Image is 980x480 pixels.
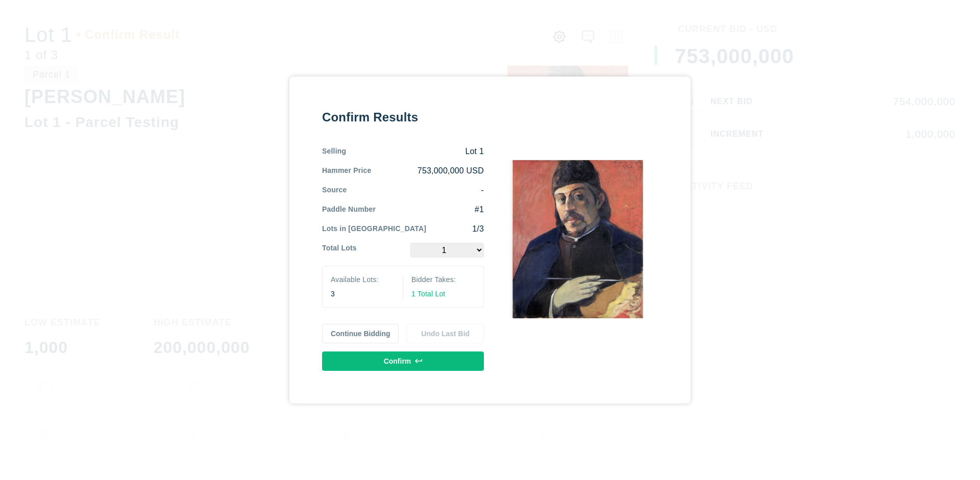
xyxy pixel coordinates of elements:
button: Undo Last Bid [407,324,484,343]
button: Continue Bidding [322,324,399,343]
button: Confirm [322,351,484,371]
div: - [347,185,484,196]
div: Confirm Results [322,109,484,125]
div: Total Lots [322,243,357,258]
div: Lot 1 [346,146,484,157]
div: #1 [376,204,484,215]
div: 1/3 [426,223,484,235]
div: Available Lots: [331,274,395,285]
div: 753,000,000 USD [371,165,484,176]
div: Bidder Takes: [411,274,475,285]
div: Lots in [GEOGRAPHIC_DATA] [322,223,426,235]
div: Selling [322,146,346,157]
div: Source [322,185,347,196]
div: Hammer Price [322,165,371,176]
div: 3 [331,289,395,299]
span: 1 Total Lot [411,290,445,298]
div: Paddle Number [322,204,376,215]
